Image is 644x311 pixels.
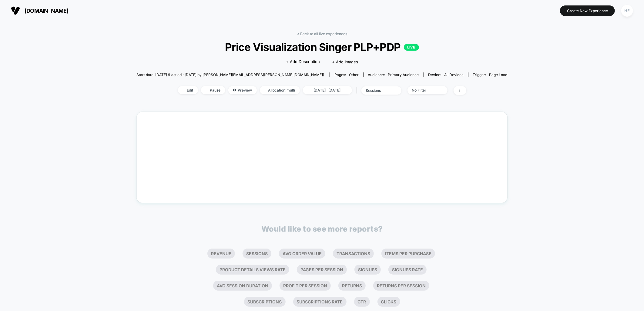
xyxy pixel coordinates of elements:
div: Trigger: [473,72,508,77]
li: Product Details Views Rate [216,265,289,275]
div: HE [621,5,633,17]
span: Price Visualization Singer PLP+PDP [155,41,489,53]
span: + Add Description [286,59,320,65]
span: Start date: [DATE] (Last edit [DATE] by [PERSON_NAME][EMAIL_ADDRESS][PERSON_NAME][DOMAIN_NAME]) [136,72,324,77]
span: + Add Images [332,59,358,64]
span: Page Load [489,72,508,77]
li: Items Per Purchase [381,249,435,259]
div: Audience: [368,72,419,77]
li: Clicks [377,297,400,307]
p: LIVE [404,44,419,51]
div: sessions [366,88,390,93]
li: Avg Order Value [279,249,325,259]
span: [DOMAIN_NAME] [25,8,69,14]
img: Visually logo [11,6,20,15]
li: Signups [354,265,381,275]
li: Profit Per Session [280,281,331,291]
li: Pages Per Session [297,265,347,275]
span: Device: [424,72,468,77]
button: [DOMAIN_NAME] [9,6,70,15]
span: | [355,86,361,95]
div: No Filter [412,88,436,92]
button: Create New Experience [560,5,615,16]
li: Subscriptions [244,297,286,307]
li: Ctr [354,297,370,307]
a: < Back to all live experiences [297,32,347,36]
button: HE [619,5,635,17]
span: Pause [201,86,225,94]
span: [DATE] - [DATE] [303,86,352,94]
li: Returns Per Session [373,281,429,291]
li: Sessions [243,249,271,259]
span: other [349,72,359,77]
p: Would like to see more reports? [261,224,383,233]
li: Returns [338,281,366,291]
li: Subscriptions Rate [293,297,347,307]
span: all devices [444,72,464,77]
li: Transactions [333,249,374,259]
li: Signups Rate [388,265,427,275]
span: Primary Audience [388,72,419,77]
span: Edit [178,86,198,94]
span: Preview [228,86,257,94]
div: Pages: [334,72,359,77]
li: Revenue [207,249,235,259]
li: Avg Session Duration [213,281,272,291]
span: Allocation: multi [260,86,300,94]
